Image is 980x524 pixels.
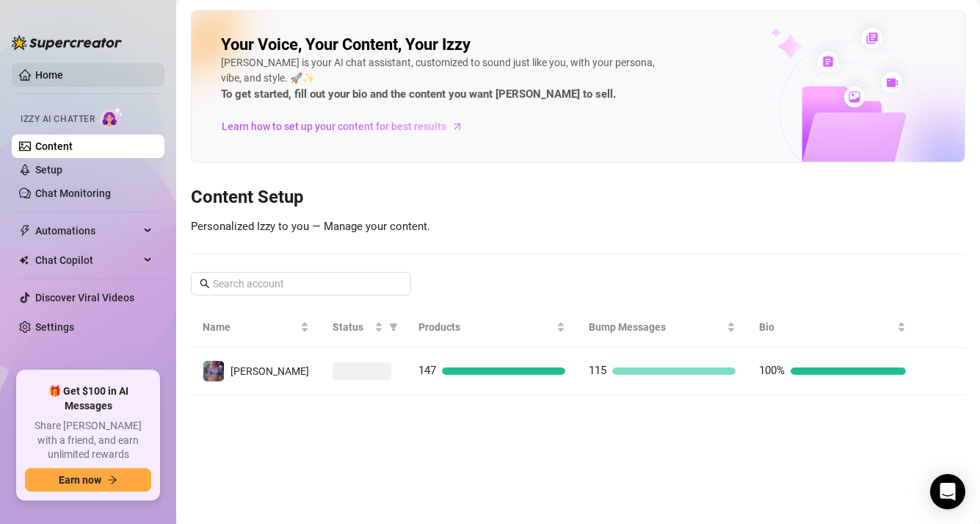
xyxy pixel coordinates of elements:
span: [PERSON_NAME] [231,365,309,377]
span: Chat Copilot [35,248,139,272]
th: Bio [747,307,918,348]
span: 🎁 Get $100 in AI Messages [25,384,151,413]
a: Setup [35,164,62,176]
span: Share [PERSON_NAME] with a friend, and earn unlimited rewards [25,419,151,462]
img: Chat Copilot [19,255,29,265]
span: Status [333,319,371,335]
a: Discover Viral Videos [35,292,134,304]
a: Learn how to set up your content for best results [221,115,474,138]
th: Products [407,307,577,348]
th: Bump Messages [577,307,747,348]
img: logo-BBDzfeDw.svg [12,35,122,50]
span: Name [203,319,297,335]
a: Home [35,69,63,81]
span: Automations [35,219,139,243]
div: Open Intercom Messenger [930,474,965,509]
strong: To get started, fill out your bio and the content you want [PERSON_NAME] to sell. [221,87,616,101]
span: filter [389,323,398,331]
h2: Your Voice, Your Content, Your Izzy [221,35,471,55]
span: arrow-right [450,119,465,134]
h3: Content Setup [191,186,965,209]
span: Izzy AI Chatter [21,112,95,126]
a: Content [35,140,73,152]
th: Status [321,307,407,348]
button: Earn nowarrow-right [25,468,151,492]
span: Personalized Izzy to you — Manage your content. [191,220,430,233]
span: Bio [759,319,894,335]
span: thunderbolt [19,225,31,237]
img: AI Chatter [101,107,123,128]
span: arrow-right [107,475,117,485]
input: Search account [213,276,391,292]
span: 115 [589,364,606,377]
span: Learn how to set up your content for best results [222,118,446,134]
th: Name [191,307,321,348]
span: Bump Messages [589,319,724,335]
span: 147 [418,364,436,377]
a: Chat Monitoring [35,187,111,199]
span: filter [386,316,401,338]
img: Jaylie [203,361,224,381]
div: [PERSON_NAME] is your AI chat assistant, customized to sound just like you, with your persona, vi... [221,55,661,104]
img: ai-chatter-content-library-cLFOSyPT.png [737,12,965,162]
span: Products [418,319,553,335]
span: Earn now [59,474,101,486]
a: Settings [35,321,74,333]
span: 100% [759,364,785,377]
span: search [200,279,210,289]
